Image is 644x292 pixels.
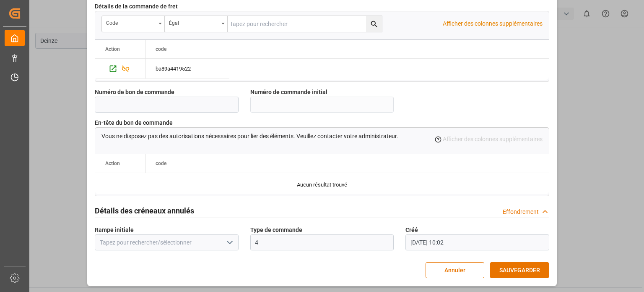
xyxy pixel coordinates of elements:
input: Tapez pour rechercher/sélectionner [95,234,239,250]
font: Créé [405,226,418,233]
font: Afficher des colonnes supplémentaires [443,20,543,27]
font: code [156,46,166,52]
button: ouvrir le menu [165,16,228,32]
div: Appuyez sur ESPACE pour sélectionner cette ligne. [145,59,229,79]
font: Effondrement [503,208,539,215]
font: Annuler [444,267,465,274]
button: Annuler [426,262,484,278]
font: Action [105,46,120,52]
font: Rampe initiale [95,226,134,233]
font: Détails des créneaux annulés [95,206,194,215]
input: JJ.MM.AAAA HH:MM [405,234,549,250]
font: Type de commande [250,226,302,233]
div: Appuyez sur ESPACE pour sélectionner cette ligne. [95,59,145,79]
font: En-tête du bon de commande [95,119,173,126]
font: code [156,160,166,166]
font: SAUVEGARDER [499,267,540,274]
button: SAUVEGARDER [490,262,549,278]
font: code [106,20,118,26]
font: Numéro de bon de commande [95,89,174,95]
font: Action [105,160,120,166]
button: ouvrir le menu [223,236,235,249]
font: Détails de la commande de fret [95,3,178,10]
button: bouton de recherche [366,16,382,32]
font: ba89a4419522 [156,66,191,72]
input: Tapez pour rechercher [228,16,382,32]
font: Égal [169,20,179,26]
font: Numéro de commande initial [250,89,327,95]
font: Vous ne disposez pas des autorisations nécessaires pour lier des éléments. Veuillez contacter vot... [101,133,398,139]
button: ouvrir le menu [102,16,165,32]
